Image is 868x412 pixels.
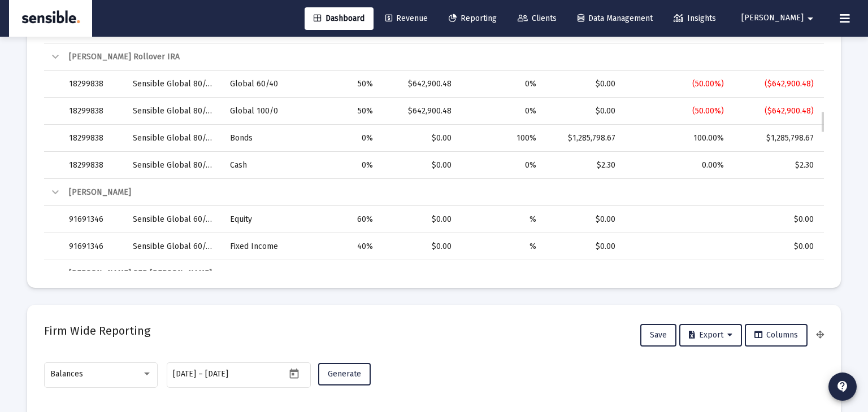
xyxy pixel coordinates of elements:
[125,98,222,125] td: Sensible Global 80/20
[318,363,371,385] button: Generate
[125,233,222,260] td: Sensible Global 60/40
[836,380,849,393] mat-icon: contact_support
[304,214,372,225] div: 60%
[449,14,497,23] span: Reporting
[467,133,536,144] div: 100%
[740,214,814,225] div: $0.00
[304,160,372,171] div: 0%
[222,152,297,179] td: Cash
[304,106,372,117] div: 50%
[314,14,364,23] span: Dashboard
[754,330,798,340] span: Columns
[741,14,804,23] span: [PERSON_NAME]
[689,330,732,340] span: Export
[631,106,723,117] div: (50.00%)
[69,268,814,279] div: [PERSON_NAME] SEP [PERSON_NAME]
[69,51,814,63] div: [PERSON_NAME] Rollover IRA
[804,7,817,30] mat-icon: arrow_drop_down
[50,369,83,379] span: Balances
[467,78,536,90] div: 0%
[740,241,814,252] div: $0.00
[389,160,452,171] div: $0.00
[650,330,667,340] span: Save
[44,322,150,340] h2: Firm Wide Reporting
[467,241,536,252] div: %
[44,179,61,206] td: Collapse
[222,233,297,260] td: Fixed Income
[304,241,372,252] div: 40%
[61,71,125,98] td: 18299838
[740,133,814,144] div: $1,285,798.67
[222,98,297,125] td: Global 100/0
[198,370,203,379] span: –
[61,125,125,152] td: 18299838
[376,7,437,30] a: Revenue
[61,98,125,125] td: 18299838
[389,133,452,144] div: $0.00
[740,78,814,90] div: ($642,900.48)
[552,78,615,90] div: $0.00
[509,7,566,30] a: Clients
[467,214,536,225] div: %
[389,106,452,117] div: $642,900.48
[467,106,536,117] div: 0%
[61,206,125,233] td: 91691346
[745,324,808,347] button: Columns
[552,214,615,225] div: $0.00
[389,214,452,225] div: $0.00
[389,78,452,90] div: $642,900.48
[44,260,61,287] td: Collapse
[631,78,723,90] div: (50.00%)
[740,160,814,171] div: $2.30
[674,14,716,23] span: Insights
[305,7,374,30] a: Dashboard
[631,160,723,171] div: 0.00%
[552,106,615,117] div: $0.00
[173,370,196,379] input: Start date
[125,125,222,152] td: Sensible Global 80/20
[61,152,125,179] td: 18299838
[552,241,615,252] div: $0.00
[304,78,372,90] div: 50%
[440,7,506,30] a: Reporting
[125,71,222,98] td: Sensible Global 80/20
[728,7,831,29] button: [PERSON_NAME]
[205,370,259,379] input: End date
[552,133,615,144] div: $1,285,798.67
[222,206,297,233] td: Equity
[44,43,61,71] td: Collapse
[125,206,222,233] td: Sensible Global 60/40
[125,152,222,179] td: Sensible Global 80/20
[640,324,676,347] button: Save
[679,324,742,347] button: Export
[552,160,615,171] div: $2.30
[740,106,814,117] div: ($642,900.48)
[389,241,452,252] div: $0.00
[69,187,814,198] div: [PERSON_NAME]
[385,14,428,23] span: Revenue
[222,71,297,98] td: Global 60/40
[304,133,372,144] div: 0%
[568,7,662,30] a: Data Management
[665,7,725,30] a: Insights
[467,160,536,171] div: 0%
[286,365,302,382] button: Open calendar
[61,233,125,260] td: 91691346
[578,14,653,23] span: Data Management
[518,14,557,23] span: Clients
[18,7,84,30] img: Dashboard
[222,125,297,152] td: Bonds
[328,369,361,379] span: Generate
[631,133,723,144] div: 100.00%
